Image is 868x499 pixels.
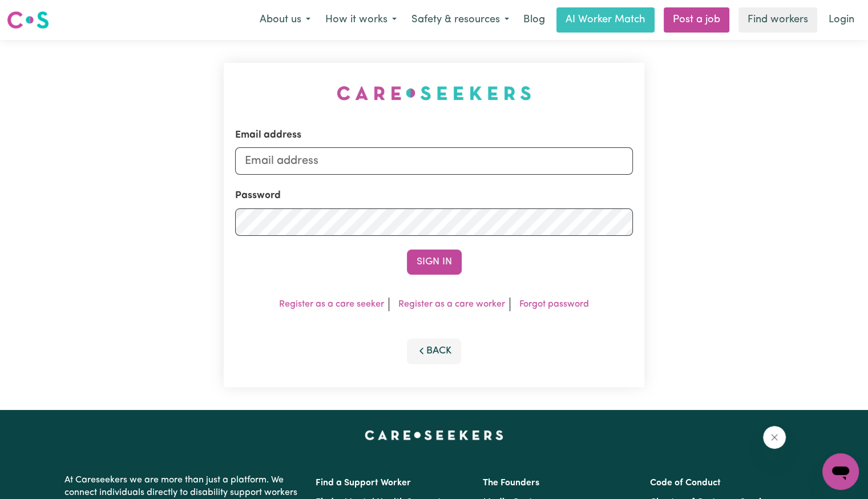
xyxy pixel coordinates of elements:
a: Find workers [738,7,817,33]
a: Post a job [664,7,729,33]
a: The Founders [483,478,539,488]
button: How it works [318,8,404,32]
label: Email address [235,128,301,143]
a: Register as a care seeker [279,300,384,309]
button: Sign In [407,249,462,275]
iframe: Close message [763,426,786,449]
a: Careseekers logo [7,7,49,33]
a: Register as a care worker [398,300,505,309]
button: About us [252,8,318,32]
button: Safety & resources [404,8,516,32]
a: Blog [516,7,552,33]
a: Code of Conduct [650,478,721,488]
a: AI Worker Match [556,7,655,33]
a: Careseekers home page [365,430,503,440]
button: Back [407,339,462,364]
a: Login [822,7,861,33]
span: Need any help? [7,8,69,17]
input: Email address [235,147,633,175]
iframe: Button to launch messaging window [822,453,859,490]
a: Find a Support Worker [316,478,411,488]
img: Careseekers logo [7,10,49,30]
a: Forgot password [519,300,589,309]
label: Password [235,188,281,203]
